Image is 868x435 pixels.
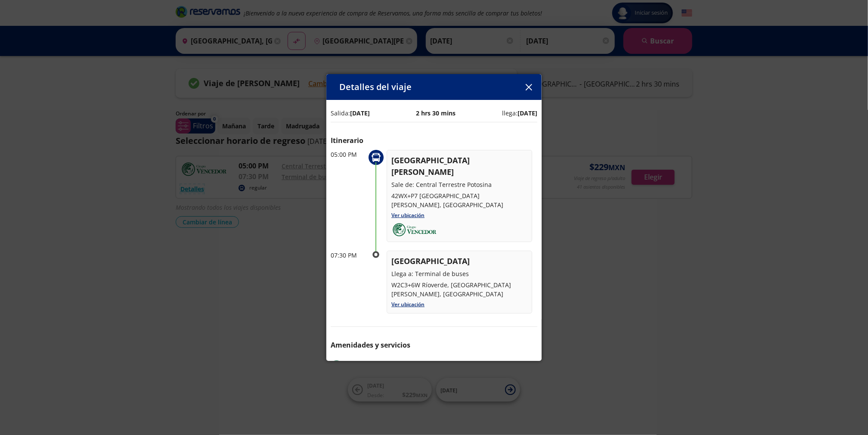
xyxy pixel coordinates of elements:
p: Amenidades y servicios [331,340,537,350]
p: [GEOGRAPHIC_DATA] [391,255,527,267]
p: W2C3+6W Ríoverde, [GEOGRAPHIC_DATA][PERSON_NAME], [GEOGRAPHIC_DATA] [391,280,527,298]
p: Sale de: Central Terrestre Potosina [391,180,527,189]
p: 42WX+P7 [GEOGRAPHIC_DATA][PERSON_NAME], [GEOGRAPHIC_DATA] [391,191,527,209]
p: 05:00 PM [331,150,365,159]
p: Itinerario [331,135,537,146]
p: Salida: [331,109,370,118]
a: Ver ubicación [391,301,425,308]
img: VENCEDOR [331,359,365,372]
p: Detalles del viaje [339,81,412,93]
p: [GEOGRAPHIC_DATA][PERSON_NAME] [391,155,527,178]
p: Llega a: Terminal de buses [391,269,527,278]
p: 2 hrs 30 mins [416,109,456,118]
b: [DATE] [350,109,370,117]
p: 07:30 PM [331,251,365,260]
b: [DATE] [518,109,537,117]
p: llega: [502,109,537,118]
a: Ver ubicación [391,211,425,219]
img: grupo-vencedor.png [391,222,437,237]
